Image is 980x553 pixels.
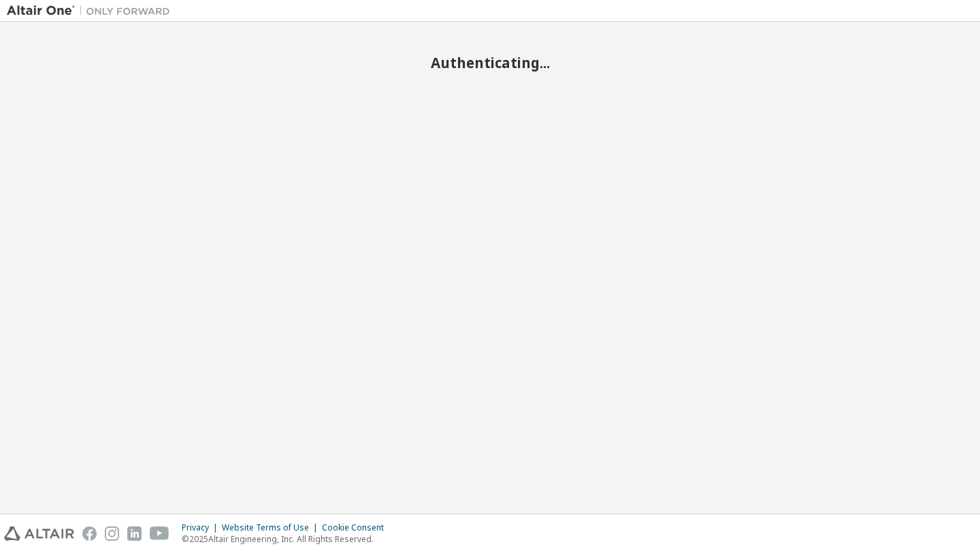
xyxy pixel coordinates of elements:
img: altair_logo.svg [4,526,74,541]
img: instagram.svg [105,526,119,541]
div: Cookie Consent [322,522,392,533]
img: Altair One [7,4,177,18]
div: Website Terms of Use [222,522,322,533]
div: Privacy [182,522,222,533]
h2: Authenticating... [7,54,973,72]
p: © 2025 Altair Engineering, Inc. All Rights Reserved. [182,533,392,545]
img: linkedin.svg [127,526,142,541]
img: facebook.svg [82,526,97,541]
img: youtube.svg [150,526,169,541]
